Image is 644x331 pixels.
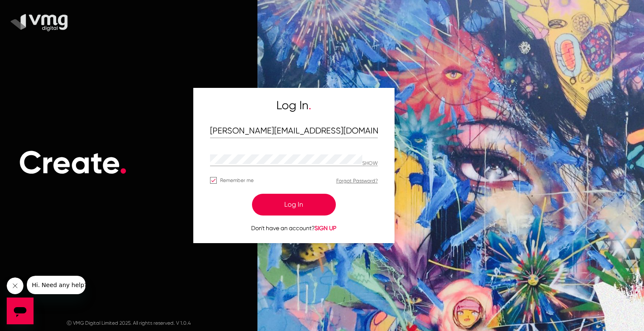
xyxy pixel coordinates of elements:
h5: Log In [210,98,378,113]
span: Remember me [220,175,254,185]
p: Don't have an account? [210,224,378,233]
input: Email Address [210,126,378,136]
iframe: Close message [7,277,23,294]
span: SIGN UP [314,225,336,231]
iframe: Message from company [27,276,86,294]
iframe: Button to launch messaging window [7,298,34,324]
p: Hide password [362,161,378,167]
a: Forgot Password? [336,178,378,184]
span: . [119,144,127,182]
span: Hi. Need any help? [5,6,60,13]
button: Log In [252,194,336,216]
span: . [309,98,311,112]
